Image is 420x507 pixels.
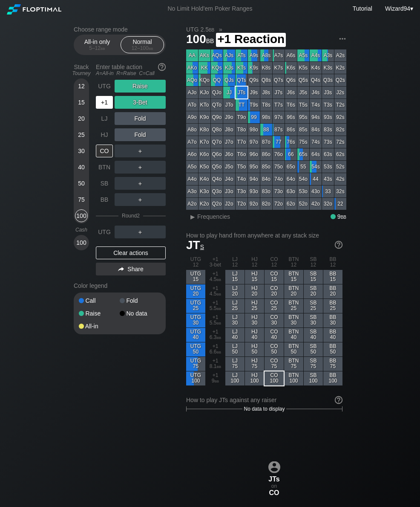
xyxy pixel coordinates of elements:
div: 32o [322,198,334,210]
span: bb [217,334,222,340]
div: T2o [236,198,247,210]
div: BTN 30 [284,313,303,327]
div: UTG 50 [186,342,205,356]
div: LJ 20 [225,284,245,298]
div: K3o [198,185,210,197]
div: 43s [322,173,334,185]
div: J5s [297,87,309,99]
div: +1 3-bet [206,255,225,269]
div: 62o [285,198,297,210]
div: Q9s [248,74,260,86]
div: A6o [186,148,198,160]
div: SB 25 [304,299,323,313]
div: Stack [70,60,92,80]
span: bb [149,45,153,51]
div: T4o [236,173,247,185]
div: 87o [260,136,272,148]
div: KK [198,62,210,74]
div: 88 [260,124,272,136]
div: 75 [75,193,88,206]
div: K8o [198,124,210,136]
div: KQo [198,74,210,86]
div: 94o [248,173,260,185]
div: KTs [236,62,247,74]
div: 65o [285,161,297,173]
div: AQo [186,74,198,86]
div: 9 [331,213,346,220]
div: 96o [248,148,260,160]
div: T6s [285,99,297,111]
div: 12 – 100 [124,45,160,51]
div: UTG 30 [186,313,205,327]
div: QTs [236,74,247,86]
div: A3o [186,185,198,197]
div: KJs [223,62,235,74]
div: J7s [273,87,285,99]
div: Fold [115,128,166,141]
div: Call [79,298,120,304]
div: 75s [297,136,309,148]
div: Q4s [310,74,322,86]
div: CO 25 [265,299,284,313]
div: 85s [297,124,309,136]
div: T3s [322,99,334,111]
div: SB [96,177,113,190]
div: Q5o [211,161,223,173]
div: J9s [248,87,260,99]
div: AQs [211,49,223,61]
div: 100 [75,236,88,249]
div: 73o [273,185,285,197]
div: K3s [322,62,334,74]
div: 54s [310,161,322,173]
div: T6o [236,148,247,160]
div: AA [186,49,198,61]
div: 100 [75,209,88,222]
div: BTN [96,161,113,174]
div: K2s [334,62,346,74]
div: J6s [285,87,297,99]
div: CO 50 [265,342,284,356]
div: K8s [260,62,272,74]
div: T2s [334,99,346,111]
div: ＋ [115,193,166,206]
div: 82s [334,124,346,136]
span: +1 Reaction [216,33,286,47]
div: Normal [123,37,162,53]
div: All-in [79,323,120,329]
div: 55 [297,161,309,173]
div: 75o [273,161,285,173]
div: All-in only [78,37,117,53]
div: Q7s [273,74,285,86]
div: QJs [223,74,235,86]
div: A5o [186,161,198,173]
div: 95o [248,161,260,173]
div: +1 [96,96,113,109]
div: 74s [310,136,322,148]
div: Fold [115,112,166,125]
div: 93s [322,111,334,123]
div: T8o [236,124,247,136]
span: bb [209,26,214,33]
div: K4o [198,173,210,185]
div: Q4o [211,173,223,185]
div: HJ 12 [245,255,264,269]
div: 52o [297,198,309,210]
div: ▸ [187,211,198,222]
div: 40 [75,161,88,174]
div: Q2o [211,198,223,210]
div: No data [120,310,161,316]
div: 53o [297,185,309,197]
div: HJ 50 [245,342,264,356]
div: SB 15 [304,270,323,284]
div: BTN 12 [284,255,303,269]
div: HJ [96,128,113,141]
div: A2s [334,49,346,61]
div: BB 12 [323,255,342,269]
div: T9o [236,111,247,123]
div: UTG 20 [186,284,205,298]
div: A8s [260,49,272,61]
div: +1 5.5 [206,299,225,313]
div: A4o [186,173,198,185]
div: A3s [322,49,334,61]
div: A4s [310,49,322,61]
